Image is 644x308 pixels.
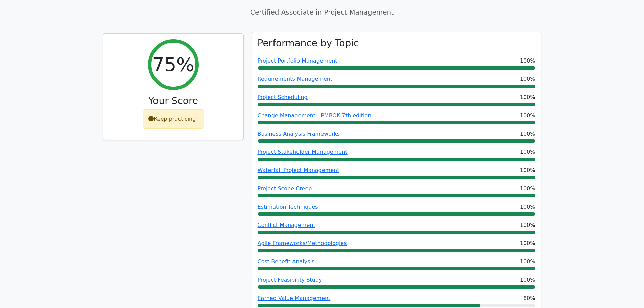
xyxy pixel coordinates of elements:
[258,185,312,192] a: Project Scope Creep
[258,149,348,155] a: Project Stakeholder Management
[258,112,372,119] a: Change Management - PMBOK 7th edition
[152,53,194,76] h2: 75%
[143,109,204,129] div: Keep practicing!
[520,93,535,101] span: 100%
[520,148,535,156] span: 100%
[520,75,535,83] span: 100%
[258,258,315,265] a: Cost Benefit Analysis
[258,277,322,283] a: Project Feasibility Study
[520,166,535,174] span: 100%
[523,294,535,302] span: 80%
[103,7,541,17] p: Certified Associate in Project Management
[258,94,308,100] a: Project Scheduling
[520,276,535,284] span: 100%
[520,185,535,193] span: 100%
[258,204,318,210] a: Estimation Techniques
[520,221,535,229] span: 100%
[520,258,535,266] span: 100%
[520,57,535,65] span: 100%
[258,222,315,228] a: Conflict Management
[258,240,347,246] a: Agile Frameworks/Methodologies
[258,57,337,64] a: Project Portfolio Management
[520,112,535,120] span: 100%
[258,167,339,173] a: Waterfall Project Management
[520,203,535,211] span: 100%
[520,239,535,247] span: 100%
[258,76,333,82] a: Requirements Management
[258,131,340,137] a: Business Analysis Frameworks
[258,38,359,49] h3: Performance by Topic
[109,95,238,107] h3: Your Score
[520,130,535,138] span: 100%
[258,295,331,301] a: Earned Value Management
